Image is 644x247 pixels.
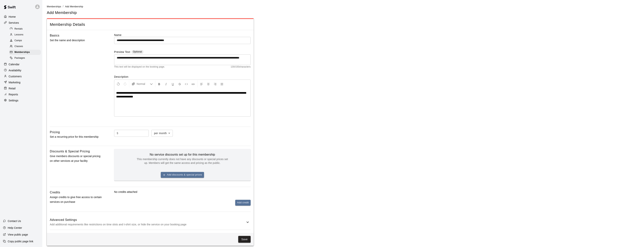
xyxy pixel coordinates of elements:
[212,81,218,87] button: Right Align
[9,93,18,96] p: Reports
[50,154,102,163] p: Give members discounts or special pricing on other services at your facility
[9,62,20,66] p: Calendar
[9,26,42,32] a: Rentals
[9,49,42,55] a: Memberships
[114,190,251,194] p: No credits attached
[151,130,173,137] div: per month
[14,56,25,60] span: Packages
[3,74,39,79] a: Customers
[50,195,102,204] p: Assign credits to give free access to certain services on purchase
[3,20,39,26] a: Services
[50,38,102,43] p: Set the name and description
[235,200,251,206] button: Add credit
[50,33,59,38] h6: Basics
[47,5,61,8] span: Memberships
[9,32,42,38] a: Lessons
[9,44,42,49] a: Classes
[65,5,83,8] span: Add Membership
[114,33,251,37] label: Name
[8,219,21,223] p: Contact Us
[3,14,39,20] a: Home
[3,98,39,103] a: Settings
[50,215,251,230] div: Advanced SettingsAdd additional requirements like restrictions on time slots and t-shirt size, or...
[9,15,16,19] p: Home
[163,81,169,87] button: Format Italics
[50,22,251,27] span: Membership Details
[8,239,33,243] p: Copy public page link
[3,68,39,73] a: Availability
[176,81,183,87] button: Format Strikethrough
[183,81,190,87] button: Insert Code
[114,65,165,69] span: This text will be displayed on the booking page.
[9,55,42,61] a: Packages
[47,5,61,8] a: Memberships
[50,130,60,135] h6: Pricing
[219,81,225,87] button: Justify Align
[9,68,21,72] p: Availability
[115,81,121,87] button: Undo
[170,81,176,87] button: Format Underline
[135,157,229,165] p: This membership currently does not have any discounts or special prices set up. Members will get ...
[14,33,24,37] span: Lessons
[114,75,251,79] label: Description
[14,50,30,54] span: Memberships
[117,131,118,135] p: $
[122,81,128,87] button: Redo
[47,5,639,9] nav: breadcrumb
[9,21,19,25] p: Services
[9,87,16,90] p: Retail
[50,135,102,139] p: Set a recurring price for this membership
[135,152,229,157] h6: No service discounts set up for this membership
[14,39,22,43] span: Camps
[9,38,41,43] div: Camps
[47,10,77,15] h5: Add Membership
[130,81,154,87] button: Formatting Options
[9,50,41,55] div: Memberships
[9,99,18,102] p: Settings
[8,226,22,230] p: Help Center
[8,233,28,236] p: View public page
[9,44,41,49] div: Classes
[50,149,90,154] h6: Discounts & Special Pricing
[3,62,39,67] a: Calendar
[50,217,245,222] h6: Advanced Settings
[205,81,212,87] button: Center Align
[3,80,39,85] a: Marketing
[3,86,39,91] a: Retail
[231,65,251,69] span: 130 / 150 characters
[9,32,41,37] div: Lessons
[9,38,42,44] a: Camps
[50,190,60,195] h6: Credits
[50,222,245,227] p: Add additional requirements like restrictions on time slots and t-shirt size, or hide the service...
[9,81,20,84] p: Marketing
[137,82,150,86] span: Normal
[9,55,41,61] div: Packages
[63,5,63,8] li: /
[9,74,22,78] p: Customers
[14,45,23,48] span: Classes
[133,50,142,53] span: Optional
[161,172,204,178] button: Add discounts & special prices
[198,81,205,87] button: Left Align
[14,27,23,31] span: Rentals
[9,26,41,32] div: Rentals
[3,92,39,97] a: Reports
[156,81,162,87] button: Format Bold
[238,236,251,243] button: Save
[190,81,196,87] button: Insert Link
[114,50,130,54] label: Preview Text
